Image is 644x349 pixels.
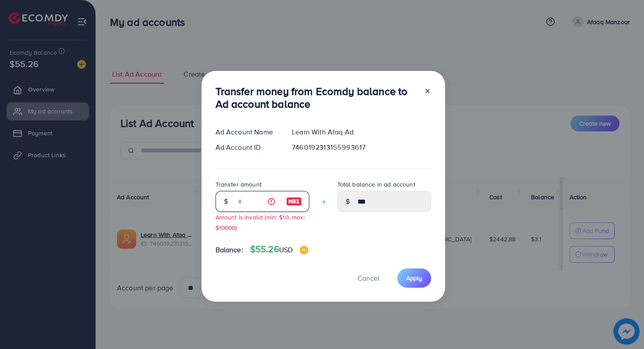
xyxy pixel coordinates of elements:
span: Cancel [357,273,379,283]
button: Cancel [347,268,390,287]
div: 7460192313155993617 [285,142,438,152]
button: Apply [397,268,431,287]
div: Learn With Afaq Ad [285,127,438,137]
img: image [286,196,302,207]
span: USD [279,245,293,254]
label: Total balance in ad account [337,180,415,189]
img: image [300,246,308,254]
label: Transfer amount [216,180,262,189]
small: Amount is invalid (min: $10, max: $10000) [216,213,305,231]
span: Balance: [216,245,243,255]
div: Ad Account ID [209,142,285,152]
h3: Transfer money from Ecomdy balance to Ad account balance [216,85,417,110]
h4: $55.26 [250,244,308,255]
span: Apply [406,274,422,282]
div: Ad Account Name [209,127,285,137]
